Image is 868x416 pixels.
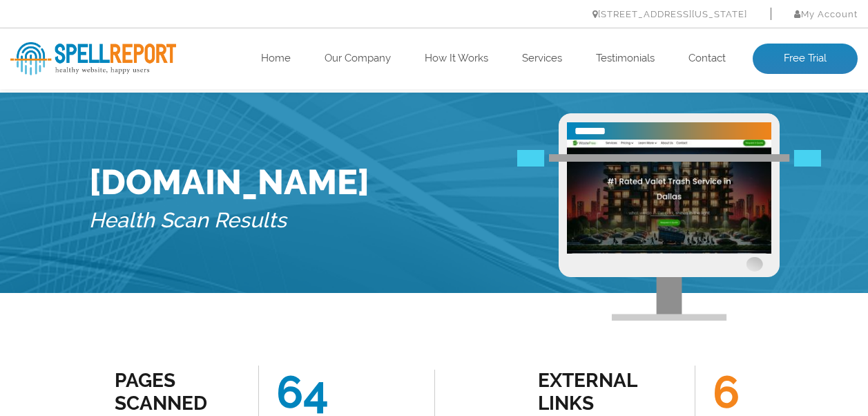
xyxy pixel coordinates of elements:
div: external links [538,369,663,415]
img: Free Website Analysis [567,140,771,254]
h5: Health Scan Results [89,202,369,239]
div: Pages Scanned [115,369,240,415]
h1: [DOMAIN_NAME] [89,162,369,202]
img: Free Webiste Analysis [559,113,780,321]
img: Free Webiste Analysis [517,150,821,167]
